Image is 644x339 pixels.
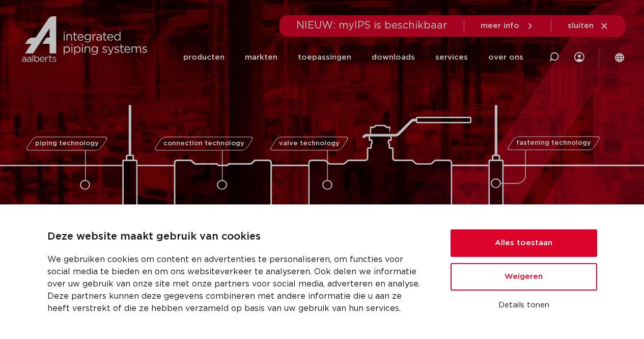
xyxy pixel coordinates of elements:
a: services [435,37,468,78]
span: NIEUW: myIPS is beschikbaar [296,20,447,31]
nav: Menu [183,37,523,78]
button: Details tonen [451,297,597,314]
span: connection technology [163,140,244,147]
a: meer info [481,21,535,31]
a: toepassingen [298,37,351,78]
span: fastening technology [516,140,591,147]
span: meer info [481,22,519,30]
span: valve technology [279,140,340,147]
span: piping technology [35,140,99,147]
p: We gebruiken cookies om content en advertenties te personaliseren, om functies voor social media ... [47,253,426,315]
button: Weigeren [451,263,597,291]
a: sluiten [568,21,609,31]
div: my IPS [574,37,584,78]
span: sluiten [568,22,594,30]
a: over ons [488,37,523,78]
button: Alles toestaan [451,229,597,257]
a: producten [183,37,225,78]
p: Deze website maakt gebruik van cookies [47,229,426,245]
a: markten [245,37,277,78]
a: downloads [372,37,415,78]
